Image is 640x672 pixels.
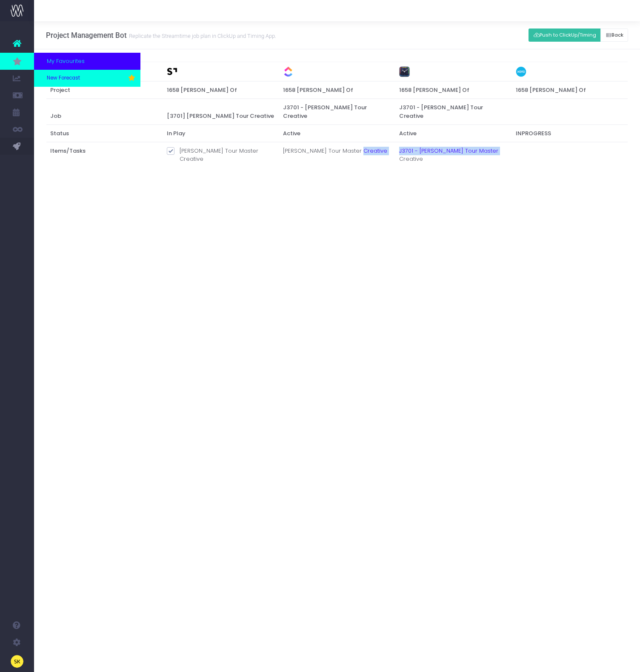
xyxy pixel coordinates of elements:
[167,112,274,120] span: [3701] [PERSON_NAME] Tour Creative
[46,99,163,125] th: Job
[399,66,410,77] img: timing-color.png
[46,142,163,172] th: Items/Tasks
[279,125,395,142] th: Active
[511,125,628,142] th: INPROGRESS
[516,66,526,77] img: xero-color.png
[529,26,628,44] div: Small button group
[167,66,177,77] img: streamtime_fav.png
[283,103,391,120] span: J3701 - [PERSON_NAME] Tour Creative
[395,142,511,172] td: J3701 - [PERSON_NAME] Tour Master Creative
[395,125,511,142] th: Active
[516,86,586,94] span: 1658 [PERSON_NAME] Of
[283,66,294,77] img: clickup-color.png
[47,57,85,65] span: My Favourites
[47,74,80,82] span: New Forecast
[279,142,395,172] td: [PERSON_NAME] Tour Master Creative
[46,81,163,99] th: Project
[399,86,469,94] span: 1658 [PERSON_NAME] Of
[163,125,279,142] th: In Play
[600,28,628,42] button: Back
[167,147,275,163] label: [PERSON_NAME] Tour Master Creative
[529,28,601,42] button: Push to ClickUp/Timing
[167,86,237,94] span: 1658 [PERSON_NAME] Of
[11,655,23,668] img: images/default_profile_image.png
[283,86,353,94] span: 1658 [PERSON_NAME] Of
[46,31,276,40] h3: Project Management Bot
[127,31,276,40] small: Replicate the Streamtime job plan in ClickUp and Timing App.
[34,70,140,87] a: New Forecast
[399,103,507,120] span: J3701 - [PERSON_NAME] Tour Creative
[46,125,163,142] th: Status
